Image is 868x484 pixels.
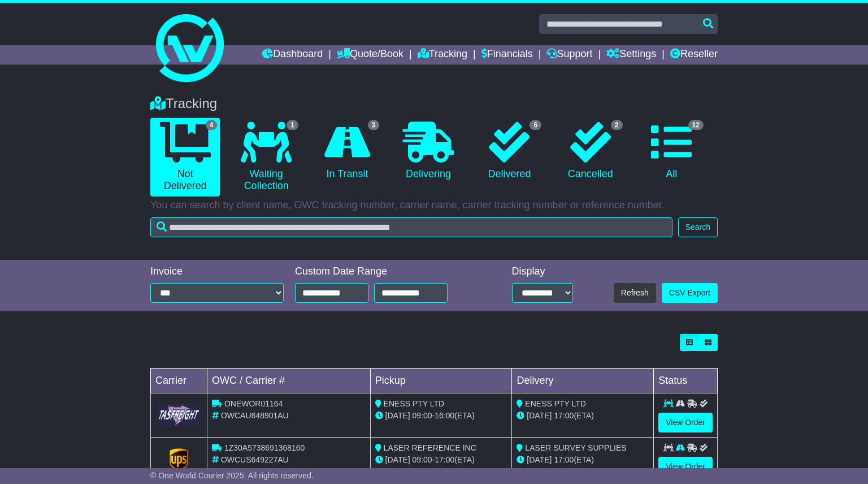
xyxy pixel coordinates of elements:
span: [DATE] [527,455,552,464]
span: [DATE] [385,455,410,464]
span: OWCAU648901AU [221,411,289,420]
td: OWC / Carrier # [207,369,371,393]
span: ONEWOR01164 [224,399,283,408]
span: LASER SURVEY SUPPLIES [525,443,626,452]
a: 4 Not Delivered [150,118,220,196]
span: 17:00 [554,455,574,464]
a: View Order [658,413,713,432]
button: Refresh [614,283,656,303]
a: 1 Waiting Collection [231,118,301,196]
span: OWCUS649227AU [221,455,289,464]
a: Delivering [393,118,463,185]
span: 3 [368,120,380,130]
p: You can search by client name, OWC tracking number, carrier name, carrier tracking number or refe... [150,199,718,212]
span: ENESS PTY LTD [525,399,586,408]
span: 6 [530,120,541,130]
span: 2 [611,120,623,130]
span: 09:00 [413,455,432,464]
div: - (ETA) [375,454,507,466]
a: View Order [658,457,713,477]
a: Dashboard [262,45,323,65]
span: 1 [287,120,298,130]
span: 1Z30A5738691368160 [224,443,305,452]
td: Delivery [512,369,654,393]
a: Reseller [670,45,718,65]
button: Search [678,217,718,237]
div: Display [512,265,573,278]
div: Tracking [145,96,723,112]
span: 17:00 [554,411,574,420]
div: (ETA) [517,410,649,422]
td: Carrier [151,369,207,393]
img: GetCarrierServiceLogo [170,448,189,471]
a: 6 Delivered [475,118,544,185]
a: Support [546,45,592,65]
span: 16:00 [435,411,454,420]
a: 2 Cancelled [555,118,625,185]
img: GetCarrierServiceLogo [158,404,200,426]
span: [DATE] [385,411,410,420]
div: - (ETA) [375,410,507,422]
span: 17:00 [435,455,454,464]
a: CSV Export [662,283,718,303]
a: Quote/Book [337,45,403,65]
a: 12 All [637,118,706,185]
td: Pickup [370,369,512,393]
div: Invoice [150,265,284,278]
td: Status [654,369,718,393]
a: 3 In Transit [313,118,382,185]
div: Custom Date Range [295,265,476,278]
span: 4 [206,120,218,130]
span: ENESS PTY LTD [384,399,445,408]
a: Financials [481,45,533,65]
span: 12 [688,120,704,130]
span: LASER REFERENCE INC [384,443,476,452]
div: (ETA) [517,454,649,466]
span: [DATE] [527,411,552,420]
span: © One World Courier 2025. All rights reserved. [150,471,314,480]
span: 09:00 [413,411,432,420]
a: Tracking [418,45,467,65]
a: Settings [606,45,656,65]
